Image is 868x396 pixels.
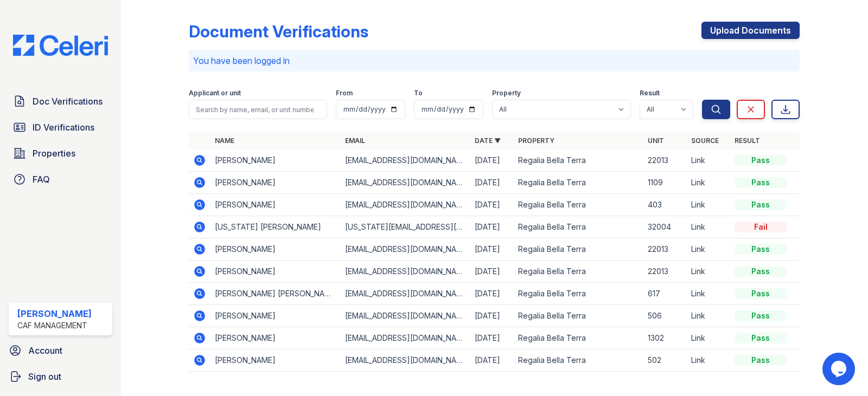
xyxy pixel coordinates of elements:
[643,261,687,283] td: 22013
[687,349,730,372] td: Link
[514,172,643,194] td: Regalia Bella Terra
[735,244,787,255] div: Pass
[470,327,514,349] td: [DATE]
[193,54,795,67] p: You have been logged in
[643,150,687,172] td: 22013
[514,238,643,261] td: Regalia Bella Terra
[210,238,340,261] td: [PERSON_NAME]
[687,172,730,194] td: Link
[33,121,94,134] span: ID Verifications
[735,177,787,188] div: Pass
[687,305,730,327] td: Link
[687,261,730,283] td: Link
[345,137,365,145] a: Email
[492,89,521,98] label: Property
[28,344,62,357] span: Account
[341,327,470,349] td: [EMAIL_ADDRESS][DOMAIN_NAME]
[648,137,664,145] a: Unit
[17,320,92,331] div: CAF Management
[643,283,687,305] td: 617
[336,89,353,98] label: From
[643,238,687,261] td: 22013
[9,142,112,164] a: Properties
[687,327,730,349] td: Link
[643,349,687,372] td: 502
[691,137,719,145] a: Source
[4,366,117,387] a: Sign out
[514,261,643,283] td: Regalia Bella Terra
[701,22,800,39] a: Upload Documents
[470,283,514,305] td: [DATE]
[735,288,787,299] div: Pass
[341,261,470,283] td: [EMAIL_ADDRESS][DOMAIN_NAME]
[470,238,514,261] td: [DATE]
[735,266,787,277] div: Pass
[687,283,730,305] td: Link
[210,349,340,372] td: [PERSON_NAME]
[643,172,687,194] td: 1109
[33,147,75,160] span: Properties
[210,261,340,283] td: [PERSON_NAME]
[640,89,660,98] label: Result
[341,194,470,216] td: [EMAIL_ADDRESS][DOMAIN_NAME]
[189,100,327,119] input: Search by name, email, or unit number
[341,172,470,194] td: [EMAIL_ADDRESS][DOMAIN_NAME]
[4,35,117,56] img: CE_Logo_Blue-a8612792a0a2168367f1c8372b55b34899dd931a85d93a1a3d3e32e68fde9ad4.png
[514,216,643,238] td: Regalia Bella Terra
[514,194,643,216] td: Regalia Bella Terra
[341,238,470,261] td: [EMAIL_ADDRESS][DOMAIN_NAME]
[735,222,787,232] div: Fail
[687,194,730,216] td: Link
[210,216,340,238] td: [US_STATE] [PERSON_NAME]
[210,150,340,172] td: [PERSON_NAME]
[735,137,760,145] a: Result
[189,89,241,98] label: Applicant or unit
[33,95,103,108] span: Doc Verifications
[643,194,687,216] td: 403
[470,261,514,283] td: [DATE]
[210,194,340,216] td: [PERSON_NAME]
[735,333,787,343] div: Pass
[17,307,92,320] div: [PERSON_NAME]
[470,172,514,194] td: [DATE]
[9,168,112,190] a: FAQ
[341,150,470,172] td: [EMAIL_ADDRESS][DOMAIN_NAME]
[735,355,787,366] div: Pass
[518,137,554,145] a: Property
[215,137,234,145] a: Name
[341,216,470,238] td: [US_STATE][EMAIL_ADDRESS][DOMAIN_NAME]
[33,173,50,186] span: FAQ
[735,199,787,210] div: Pass
[470,150,514,172] td: [DATE]
[643,327,687,349] td: 1302
[210,172,340,194] td: [PERSON_NAME]
[210,305,340,327] td: [PERSON_NAME]
[189,22,368,41] div: Document Verifications
[470,305,514,327] td: [DATE]
[28,370,61,383] span: Sign out
[514,150,643,172] td: Regalia Bella Terra
[643,305,687,327] td: 506
[735,155,787,166] div: Pass
[687,150,730,172] td: Link
[470,194,514,216] td: [DATE]
[341,349,470,372] td: [EMAIL_ADDRESS][DOMAIN_NAME]
[210,327,340,349] td: [PERSON_NAME]
[475,137,501,145] a: Date ▼
[514,327,643,349] td: Regalia Bella Terra
[735,310,787,321] div: Pass
[470,216,514,238] td: [DATE]
[341,283,470,305] td: [EMAIL_ADDRESS][DOMAIN_NAME]
[414,89,423,98] label: To
[514,283,643,305] td: Regalia Bella Terra
[687,238,730,261] td: Link
[822,353,857,385] iframe: chat widget
[210,283,340,305] td: [PERSON_NAME] [PERSON_NAME]
[687,216,730,238] td: Link
[9,90,112,112] a: Doc Verifications
[4,340,117,361] a: Account
[470,349,514,372] td: [DATE]
[514,349,643,372] td: Regalia Bella Terra
[643,216,687,238] td: 32004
